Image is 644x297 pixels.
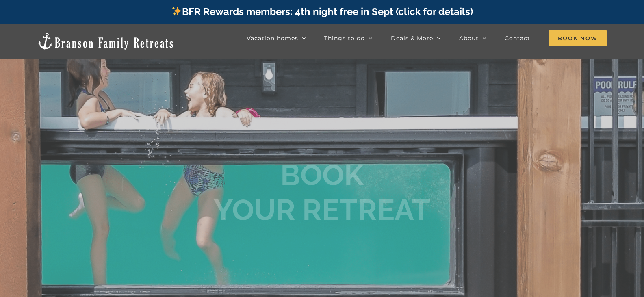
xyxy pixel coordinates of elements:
a: Things to do [324,30,373,46]
a: About [459,30,486,46]
a: Deals & More [391,30,441,46]
span: Book Now [549,30,607,46]
span: About [459,35,479,41]
img: ✨ [172,6,182,16]
a: BFR Rewards members: 4th night free in Sept (click for details) [171,6,473,17]
span: Vacation homes [247,35,298,41]
span: Things to do [324,35,365,41]
a: Contact [505,30,530,46]
img: Branson Family Retreats Logo [37,32,175,50]
b: BOOK YOUR RETREAT [214,157,430,227]
nav: Main Menu [247,30,607,46]
a: Book Now [549,30,607,46]
span: Contact [505,35,530,41]
span: Deals & More [391,35,433,41]
a: Vacation homes [247,30,306,46]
